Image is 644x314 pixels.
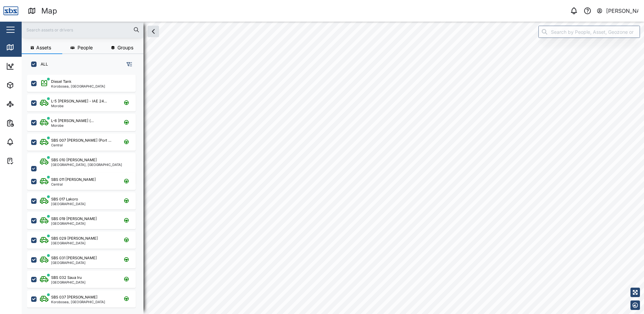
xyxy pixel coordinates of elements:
div: [PERSON_NAME] [606,7,639,15]
div: [GEOGRAPHIC_DATA] [51,222,97,225]
div: SBS 019 [PERSON_NAME] [51,216,97,222]
div: Morobe [51,104,107,107]
div: Korobosea, [GEOGRAPHIC_DATA] [51,84,105,88]
div: Map [18,44,33,51]
span: People [77,45,93,50]
div: Central [51,183,96,186]
div: [GEOGRAPHIC_DATA] [51,281,86,284]
input: Search assets or drivers [26,25,139,35]
div: Assets [18,81,39,89]
div: SBS 029 [PERSON_NAME] [51,236,98,241]
img: Main Logo [3,3,18,18]
div: Dashboard [18,63,48,70]
div: Map [41,5,57,17]
div: Alarms [18,138,39,146]
div: Morobe [51,124,94,127]
div: Central [51,143,111,147]
input: Search by People, Asset, Geozone or Place [538,26,640,38]
div: L-6 [PERSON_NAME] (... [51,118,94,124]
div: Sites [18,100,34,108]
div: Korobosea, [GEOGRAPHIC_DATA] [51,300,105,304]
div: [GEOGRAPHIC_DATA] [51,261,97,264]
div: SBS 010 [PERSON_NAME] [51,157,97,163]
div: SBS 007 [PERSON_NAME] (Port ... [51,138,111,143]
div: [GEOGRAPHIC_DATA] [51,202,86,206]
div: SBS 031 [PERSON_NAME] [51,255,97,261]
div: L-5 [PERSON_NAME] - IAE 24... [51,98,107,104]
div: Diesel Tank [51,79,71,84]
div: Reports [18,119,41,127]
label: ALL [37,62,48,67]
div: grid [27,72,143,309]
button: [PERSON_NAME] [596,6,639,16]
div: Tasks [18,157,36,165]
div: SBS 011 [PERSON_NAME] [51,177,96,183]
span: Assets [36,45,51,50]
div: SBS 032 Saua Iru [51,275,82,281]
div: [GEOGRAPHIC_DATA], [GEOGRAPHIC_DATA] [51,163,122,166]
div: SBS 017 Lakoro [51,196,78,202]
div: SBS 037 [PERSON_NAME] [51,294,97,300]
canvas: Map [22,22,644,314]
span: Groups [117,45,133,50]
div: [GEOGRAPHIC_DATA] [51,241,98,245]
